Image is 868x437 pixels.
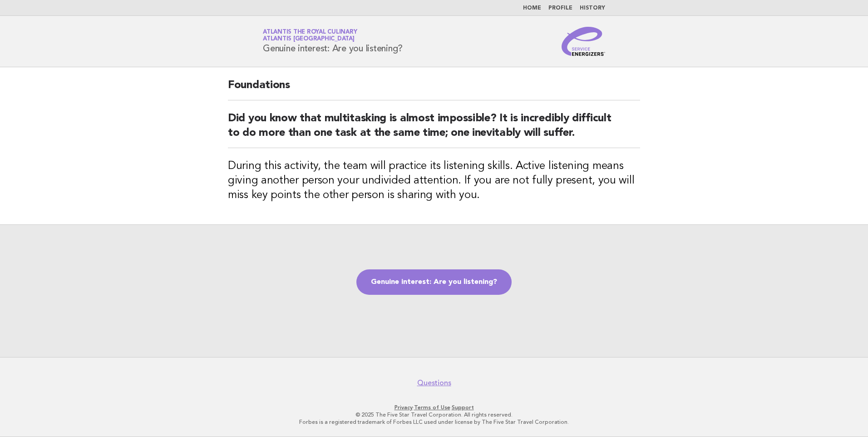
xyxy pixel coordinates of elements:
[395,404,413,411] a: Privacy
[156,404,712,411] p: · ·
[228,111,640,148] h2: Did you know that multitasking is almost impossible? It is incredibly difficult to do more than o...
[356,269,512,295] a: Genuine interest: Are you listening?
[263,36,355,42] span: Atlantis [GEOGRAPHIC_DATA]
[562,27,605,56] img: Service Energizers
[263,30,403,53] h1: Genuine interest: Are you listening?
[156,418,712,426] p: Forbes is a registered trademark of Forbes LLC used under license by The Five Star Travel Corpora...
[580,5,605,11] a: History
[156,411,712,418] p: © 2025 The Five Star Travel Corporation. All rights reserved.
[417,378,451,387] a: Questions
[414,404,450,411] a: Terms of Use
[452,404,474,411] a: Support
[228,159,640,203] h3: During this activity, the team will practice its listening skills. Active listening means giving ...
[263,29,357,42] a: Atlantis the Royal CulinaryAtlantis [GEOGRAPHIC_DATA]
[228,78,640,100] h2: Foundations
[523,5,541,11] a: Home
[548,5,572,11] a: Profile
